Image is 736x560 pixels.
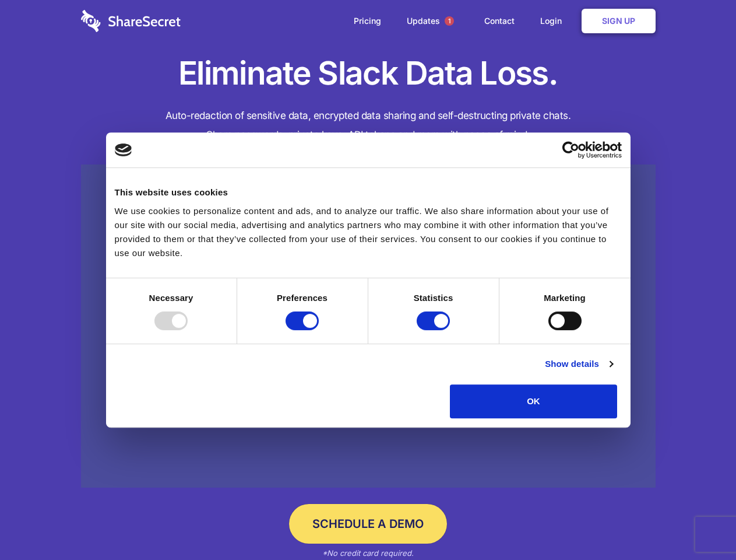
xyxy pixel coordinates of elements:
strong: Marketing [544,293,586,303]
div: This website uses cookies [115,185,622,199]
strong: Preferences [277,293,327,303]
img: logo [115,143,132,156]
h4: Auto-redaction of sensitive data, encrypted data sharing and self-destructing private chats. Shar... [81,106,656,145]
div: We use cookies to personalize content and ads, and to analyze our traffic. We also share informat... [115,204,622,260]
img: logo-wordmark-white-trans-d4663122ce5f474addd5e946df7df03e33cb6a1c49d2221995e7729f52c070b2.svg [81,10,181,32]
h1: Eliminate Slack Data Loss. [81,52,656,94]
button: OK [450,384,617,418]
a: Contact [473,3,526,39]
strong: Necessary [149,293,193,303]
a: Usercentrics Cookiebot - opens in a new window [520,141,622,159]
em: *No credit card required. [322,548,414,558]
strong: Statistics [414,293,453,303]
a: Schedule a Demo [289,504,447,544]
a: Show details [545,357,612,371]
a: Wistia video thumbnail [81,164,656,488]
a: Pricing [342,3,393,39]
a: Login [529,3,579,39]
span: 1 [445,16,454,26]
a: Sign Up [582,9,656,33]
